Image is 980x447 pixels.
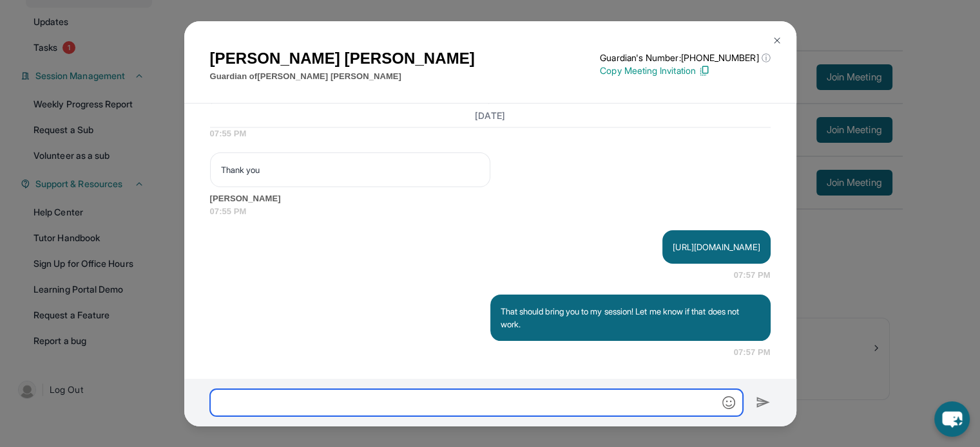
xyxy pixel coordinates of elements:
span: 07:57 PM [734,269,771,282]
img: Send icon [756,395,771,410]
span: ⓘ [761,51,770,64]
img: Copy Icon [698,65,710,77]
p: Guardian of [PERSON_NAME] [PERSON_NAME] [210,70,475,83]
p: Thank you [221,163,479,176]
h1: [PERSON_NAME] [PERSON_NAME] [210,47,475,70]
h3: [DATE] [210,109,771,122]
span: 07:55 PM [210,205,771,218]
span: [PERSON_NAME] [210,192,771,205]
p: [URL][DOMAIN_NAME] [673,241,760,253]
img: Emoji [722,396,735,409]
span: 07:57 PM [734,346,771,359]
p: That should bring you to my session! Let me know if that does not work. [501,305,760,331]
span: 07:55 PM [210,127,771,140]
p: Copy Meeting Invitation [600,64,770,77]
img: Close Icon [772,35,782,46]
p: Guardian's Number: [PHONE_NUMBER] [600,51,770,64]
button: chat-button [934,401,970,437]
